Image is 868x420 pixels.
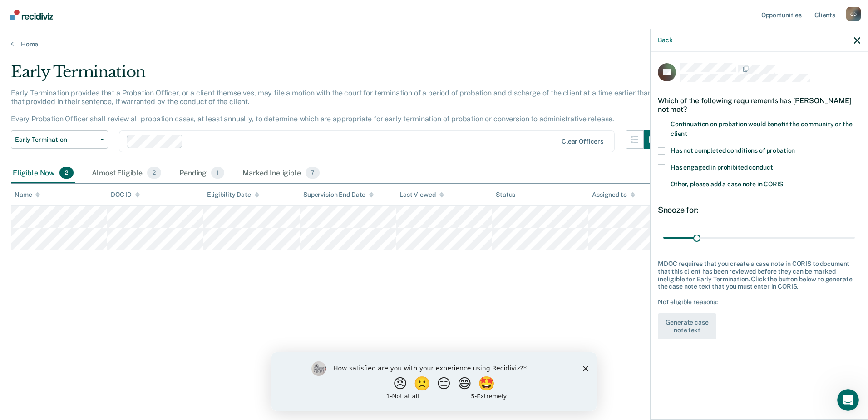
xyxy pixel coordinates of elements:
[271,352,597,411] iframe: Survey by Kim from Recidiviz
[658,205,860,215] div: Snooze for:
[658,36,672,44] button: Back
[147,167,161,179] span: 2
[658,260,860,290] div: MDOC requires that you create a case note in CORIS to document that this client has been reviewed...
[592,191,635,199] div: Assigned to
[671,120,853,137] span: Continuation on probation would benefit the community or the client
[562,138,603,145] div: Clear officers
[496,191,515,199] div: Status
[846,7,861,21] button: Profile dropdown button
[15,136,97,144] span: Early Termination
[658,89,860,121] div: Which of the following requirements has [PERSON_NAME] not met?
[671,147,795,154] span: Has not completed conditions of probation
[837,389,859,411] iframe: Intercom live chat
[11,40,857,48] a: Home
[111,191,140,199] div: DOC ID
[671,164,773,171] span: Has engaged in prohibited conduct
[11,63,662,89] div: Early Termination
[306,167,320,179] span: 7
[211,167,224,179] span: 1
[15,191,40,199] div: Name
[303,191,374,199] div: Supervision End Date
[671,180,783,188] span: Other, please add a case note in CORIS
[11,163,75,183] div: Eligible Now
[10,10,53,20] img: Recidiviz
[178,163,226,183] div: Pending
[399,191,444,199] div: Last Viewed
[241,163,321,183] div: Marked Ineligible
[207,191,259,199] div: Eligibility Date
[11,89,652,124] p: Early Termination provides that a Probation Officer, or a client themselves, may file a motion wi...
[90,163,163,183] div: Almost Eligible
[846,7,861,21] div: C D
[658,298,860,306] div: Not eligible reasons:
[658,313,716,340] button: Generate case note text
[59,167,74,179] span: 2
